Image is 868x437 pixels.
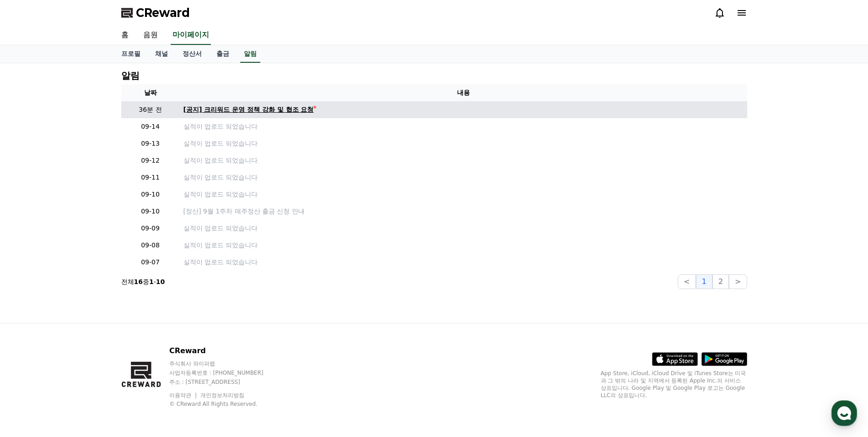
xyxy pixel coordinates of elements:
strong: 1 [149,278,154,285]
a: 실적이 업로드 되었습니다 [183,240,744,250]
a: 음원 [136,26,165,45]
div: [공지] 크리워드 운영 정책 강화 및 협조 요청 [183,105,314,115]
button: 1 [696,274,712,289]
h4: 알림 [121,71,140,81]
a: 개인정보처리방침 [200,392,244,399]
p: 36분 전 [125,105,176,115]
p: 주식회사 와이피랩 [169,360,281,367]
p: App Store, iCloud, iCloud Drive 및 iTunes Store는 미국과 그 밖의 나라 및 지역에서 등록된 Apple Inc.의 서비스 상표입니다. Goo... [601,370,747,399]
a: 알림 [240,45,260,63]
a: 실적이 업로드 되었습니다 [183,224,744,233]
a: [공지] 크리워드 운영 정책 강화 및 협조 요청 [183,105,744,115]
p: 09-11 [125,173,176,182]
button: < [678,274,695,289]
button: 2 [712,274,729,289]
span: 대화 [84,305,95,312]
a: 실적이 업로드 되었습니다 [183,156,744,165]
a: [정산] 9월 1주차 매주정산 출금 신청 안내 [183,207,744,216]
p: 사업자등록번호 : [PHONE_NUMBER] [169,369,281,377]
p: 09-13 [125,139,176,148]
a: 실적이 업로드 되었습니다 [183,173,744,182]
p: 09-12 [125,156,176,165]
p: 09-07 [125,257,176,267]
a: 출금 [209,45,237,63]
a: 대화 [60,290,118,313]
p: 09-10 [125,207,176,216]
a: 정산서 [175,45,209,63]
p: 전체 중 - [121,277,165,286]
p: © CReward All Rights Reserved. [169,400,281,408]
a: 설정 [118,290,176,313]
button: > [729,274,747,289]
strong: 16 [134,278,143,285]
a: 실적이 업로드 되었습니다 [183,122,744,131]
span: 설정 [141,304,152,311]
a: 실적이 업로드 되었습니다 [183,190,744,199]
p: 09-08 [125,240,176,250]
a: 이용약관 [169,392,198,399]
p: 09-10 [125,190,176,199]
p: 09-14 [125,122,176,131]
p: 09-09 [125,224,176,233]
a: 마이페이지 [171,26,211,45]
a: 채널 [148,45,175,63]
th: 내용 [180,84,747,101]
span: 홈 [29,304,34,311]
p: CReward [169,345,281,356]
strong: 10 [156,278,165,285]
p: 주소 : [STREET_ADDRESS] [169,378,281,386]
span: CReward [136,5,190,20]
a: 프로필 [114,45,148,63]
a: 홈 [3,290,60,313]
a: CReward [121,5,190,20]
a: 홈 [114,26,136,45]
a: 실적이 업로드 되었습니다 [183,257,744,267]
a: 실적이 업로드 되었습니다 [183,139,744,148]
th: 날짜 [121,84,180,101]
